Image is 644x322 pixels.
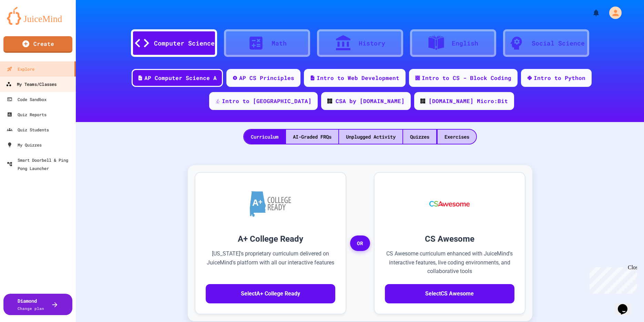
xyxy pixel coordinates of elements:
div: Curriculum [244,130,285,144]
div: AP CS Principles [239,74,294,82]
div: My Account [602,5,623,21]
div: My Teams/Classes [6,80,57,89]
h3: CS Awesome [385,233,514,245]
button: SelectA+ College Ready [206,284,335,303]
div: Explore [7,65,34,73]
div: AP Computer Science A [144,74,217,82]
div: Smart Doorbell & Ping Pong Launcher [7,156,73,172]
div: Intro to Web Development [317,74,399,82]
div: Quizzes [403,130,436,144]
p: CS Awesome curriculum enhanced with JuiceMind's interactive features, live coding environments, a... [385,249,514,276]
button: DiamondChange plan [3,294,72,315]
div: AI-Graded FRQs [286,130,338,144]
img: logo-orange.svg [7,7,69,25]
div: Quiz Reports [7,110,47,119]
img: CODE_logo_RGB.png [420,99,425,103]
div: Code Sandbox [7,95,47,103]
div: My Quizzes [7,141,42,149]
div: Unplugged Activity [339,130,402,144]
div: [DOMAIN_NAME] Micro:Bit [429,97,508,105]
div: Chat with us now!Close [3,3,48,44]
div: History [359,39,385,48]
div: Exercises [438,130,476,144]
button: SelectCS Awesome [385,284,514,303]
div: Diamond [18,297,44,312]
div: Intro to [GEOGRAPHIC_DATA] [222,97,311,105]
a: Create [3,36,72,53]
h3: A+ College Ready [206,233,335,245]
img: A+ College Ready [250,191,291,217]
p: [US_STATE]'s proprietary curriculum delivered on JuiceMind's platform with all our interactive fe... [206,249,335,276]
div: Intro to Python [534,74,585,82]
div: Computer Science [154,39,215,48]
div: My Notifications [579,7,602,19]
img: CS Awesome [422,183,477,224]
iframe: chat widget [615,294,637,315]
div: CSA by [DOMAIN_NAME] [336,97,405,105]
div: Intro to CS - Block Coding [422,74,511,82]
div: Social Science [532,39,585,48]
div: English [452,39,478,48]
iframe: chat widget [587,264,637,294]
img: CODE_logo_RGB.png [327,99,332,103]
span: OR [350,235,370,251]
div: Quiz Students [7,125,49,134]
div: Math [272,39,287,48]
span: Change plan [18,306,44,311]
